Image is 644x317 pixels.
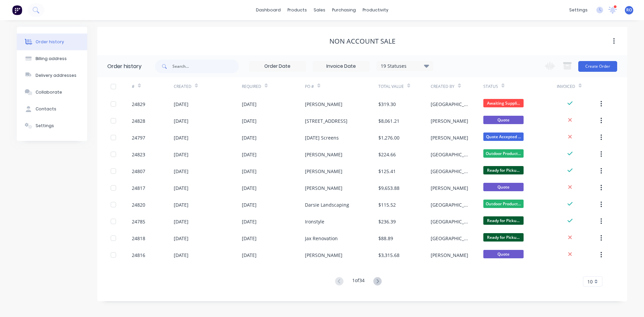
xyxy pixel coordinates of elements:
[132,134,145,141] div: 24797
[132,151,145,158] div: 24823
[431,201,470,208] div: [GEOGRAPHIC_DATA]
[305,101,342,108] div: [PERSON_NAME]
[132,235,145,242] div: 24818
[305,117,347,124] div: [STREET_ADDRESS]
[17,34,87,50] button: Order history
[305,184,342,192] div: [PERSON_NAME]
[483,99,524,107] span: Awaiting Suppli...
[17,84,87,101] button: Collaborate
[378,117,399,124] div: $8,061.21
[431,84,454,90] div: Created By
[172,60,239,73] input: Search...
[174,151,189,158] div: [DATE]
[132,218,145,225] div: 24785
[352,277,365,286] div: 1 of 34
[132,77,174,96] div: #
[132,84,135,90] div: #
[378,168,396,175] div: $125.41
[174,184,189,192] div: [DATE]
[242,184,257,192] div: [DATE]
[305,235,338,242] div: Jax Renovation
[305,168,342,175] div: [PERSON_NAME]
[431,235,470,242] div: [GEOGRAPHIC_DATA]
[17,67,87,84] button: Delivery addresses
[378,151,396,158] div: $224.66
[566,5,591,15] div: settings
[578,61,617,72] button: Create Order
[557,77,599,96] div: Invoiced
[431,117,468,124] div: [PERSON_NAME]
[253,5,284,15] a: dashboard
[132,252,145,259] div: 24816
[174,117,189,124] div: [DATE]
[378,252,399,259] div: $3,315.68
[242,252,257,259] div: [DATE]
[242,201,257,208] div: [DATE]
[431,252,468,259] div: [PERSON_NAME]
[431,101,470,108] div: [GEOGRAPHIC_DATA]
[378,101,396,108] div: $319.30
[174,77,242,96] div: Created
[242,101,257,108] div: [DATE]
[174,218,189,225] div: [DATE]
[626,7,632,13] span: RO
[249,61,306,71] input: Order Date
[242,84,261,90] div: Required
[132,201,145,208] div: 24820
[242,77,305,96] div: Required
[587,278,593,285] span: 10
[305,84,314,90] div: PO #
[174,168,189,175] div: [DATE]
[329,5,359,15] div: purchasing
[483,216,524,225] span: Ready for Picku...
[378,134,399,141] div: $1,276.00
[107,62,142,70] div: Order history
[242,168,257,175] div: [DATE]
[174,201,189,208] div: [DATE]
[431,218,470,225] div: [GEOGRAPHIC_DATA]
[305,151,342,158] div: [PERSON_NAME]
[378,184,399,192] div: $9,653.88
[36,56,67,62] div: Billing address
[132,184,145,192] div: 24817
[174,235,189,242] div: [DATE]
[483,166,524,174] span: Ready for Picku...
[132,101,145,108] div: 24829
[174,134,189,141] div: [DATE]
[132,168,145,175] div: 24807
[378,218,396,225] div: $236.39
[17,117,87,134] button: Settings
[36,123,54,129] div: Settings
[483,200,524,208] span: Outdoor Product...
[305,134,339,141] div: [DATE] Screens
[36,106,56,112] div: Contacts
[377,62,433,70] div: 19 Statuses
[483,149,524,158] span: Outdoor Product...
[483,233,524,242] span: Ready for Picku...
[329,37,395,45] div: NON ACCOUNT SALE
[431,184,468,192] div: [PERSON_NAME]
[431,168,470,175] div: [GEOGRAPHIC_DATA]
[174,84,192,90] div: Created
[305,201,349,208] div: Darsie Landscaping
[313,61,369,71] input: Invoice Date
[242,134,257,141] div: [DATE]
[483,84,498,90] div: Status
[310,5,329,15] div: sales
[12,5,22,15] img: Factory
[36,72,76,78] div: Delivery addresses
[431,134,468,141] div: [PERSON_NAME]
[305,252,342,259] div: [PERSON_NAME]
[483,183,524,191] span: Quote
[557,84,575,90] div: Invoiced
[36,89,62,95] div: Collaborate
[17,101,87,117] button: Contacts
[242,218,257,225] div: [DATE]
[242,235,257,242] div: [DATE]
[378,84,404,90] div: Total Value
[431,77,483,96] div: Created By
[431,151,470,158] div: [GEOGRAPHIC_DATA]
[242,151,257,158] div: [DATE]
[17,50,87,67] button: Billing address
[378,235,393,242] div: $88.89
